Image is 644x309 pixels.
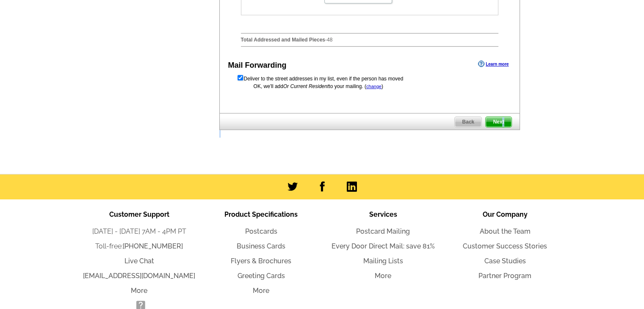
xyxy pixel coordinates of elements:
[363,257,403,265] a: Mailing Lists
[238,272,285,280] a: Greeting Cards
[454,116,482,127] a: Back
[283,83,329,89] span: Or Current Resident
[131,287,147,295] a: More
[228,60,287,71] div: Mail Forwarding
[478,61,509,67] a: Learn more
[237,83,503,90] div: OK, we'll add to your mailing. ( )
[241,37,325,43] strong: Total Addressed and Mailed Pieces
[224,210,298,218] span: Product Specifications
[455,117,481,127] span: Back
[369,210,397,218] span: Services
[123,242,183,250] a: [PHONE_NUMBER]
[124,257,154,265] a: Live Chat
[332,242,435,250] a: Every Door Direct Mail: save 81%
[237,242,285,250] a: Business Cards
[327,37,332,43] span: 48
[486,117,511,127] span: Next
[356,227,410,235] a: Postcard Mailing
[245,227,277,235] a: Postcards
[109,210,169,218] span: Customer Support
[366,84,381,89] a: change
[463,242,547,250] a: Customer Success Stories
[83,272,195,280] a: [EMAIL_ADDRESS][DOMAIN_NAME]
[237,74,503,83] form: Deliver to the street addresses in my list, even if the person has moved
[375,272,391,280] a: More
[478,272,531,280] a: Partner Program
[484,257,526,265] a: Case Studies
[231,257,291,265] a: Flyers & Brochures
[78,241,200,251] li: Toll-free:
[78,226,200,237] li: [DATE] - [DATE] 7AM - 4PM PT
[253,287,269,295] a: More
[483,210,528,218] span: Our Company
[480,227,531,235] a: About the Team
